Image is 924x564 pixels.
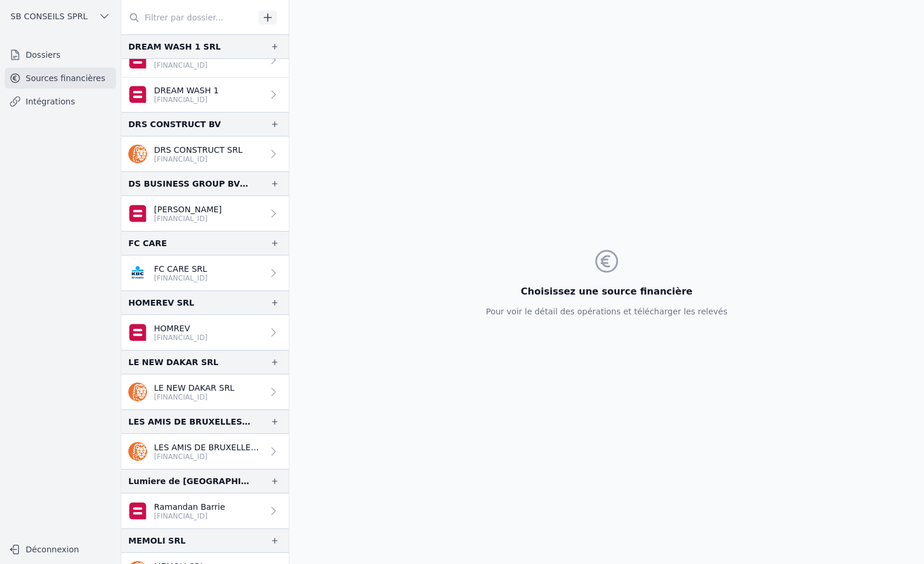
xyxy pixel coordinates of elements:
[128,51,147,69] img: belfius.png
[128,355,219,369] div: LE NEW DAKAR SRL
[154,274,208,283] p: [FINANCIAL_ID]
[121,7,254,28] input: Filtrer par dossier...
[121,493,289,528] a: Ramandan Barrie [FINANCIAL_ID]
[154,512,225,521] p: [FINANCIAL_ID]
[121,196,289,231] a: [PERSON_NAME] [FINANCIAL_ID]
[128,474,251,488] div: Lumiere de [GEOGRAPHIC_DATA]
[154,323,208,334] p: HOMREV
[154,333,208,342] p: [FINANCIAL_ID]
[154,501,225,513] p: Ramandan Barrie
[128,204,147,223] img: belfius-1.png
[128,383,147,401] img: ing.png
[121,78,289,112] a: DREAM WASH 1 [FINANCIAL_ID]
[128,296,194,310] div: HOMEREV SRL
[128,236,167,250] div: FC CARE
[128,534,185,548] div: MEMOLI SRL
[121,374,289,409] a: LE NEW DAKAR SRL [FINANCIAL_ID]
[121,434,289,469] a: LES AMIS DE BRUXELLES SRL [FINANCIAL_ID]
[10,10,87,22] span: SB CONSEILS SPRL
[128,145,147,163] img: ing.png
[486,306,727,317] p: Pour voir le détail des opérations et télécharger les relevés
[154,61,208,70] p: [FINANCIAL_ID]
[5,7,116,26] button: SB CONSEILS SPRL
[154,85,219,96] p: DREAM WASH 1
[128,40,220,54] div: DREAM WASH 1 SRL
[121,43,289,78] a: Belfius [FINANCIAL_ID]
[128,85,147,104] img: belfius.png
[154,452,263,461] p: [FINANCIAL_ID]
[128,264,147,282] img: KBC_BRUSSELS_KREDBEBB.png
[5,91,116,112] a: Intégrations
[154,442,263,453] p: LES AMIS DE BRUXELLES SRL
[128,323,147,342] img: belfius.png
[5,44,116,65] a: Dossiers
[154,382,235,394] p: LE NEW DAKAR SRL
[121,315,289,350] a: HOMREV [FINANCIAL_ID]
[128,502,147,520] img: belfius-1.png
[5,540,116,559] button: Déconnexion
[154,204,222,215] p: [PERSON_NAME]
[154,95,219,104] p: [FINANCIAL_ID]
[154,263,208,275] p: FC CARE SRL
[486,285,727,299] h3: Choisissez une source financière
[121,255,289,290] a: FC CARE SRL [FINANCIAL_ID]
[128,415,251,429] div: LES AMIS DE BRUXELLES SRL
[154,214,222,223] p: [FINANCIAL_ID]
[128,177,251,191] div: DS BUSINESS GROUP BVBA
[128,117,221,131] div: DRS CONSTRUCT BV
[154,144,243,156] p: DRS CONSTRUCT SRL
[5,68,116,89] a: Sources financières
[154,393,235,402] p: [FINANCIAL_ID]
[128,442,147,461] img: ing.png
[154,155,243,164] p: [FINANCIAL_ID]
[121,136,289,171] a: DRS CONSTRUCT SRL [FINANCIAL_ID]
